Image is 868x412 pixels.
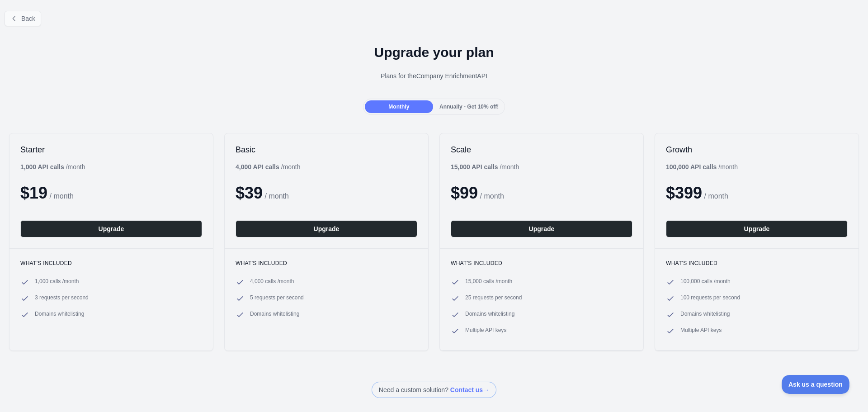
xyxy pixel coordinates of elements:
div: / month [451,162,519,171]
h2: Scale [451,144,632,155]
h2: Basic [236,144,417,155]
b: 100,000 API calls [666,163,717,170]
h2: Growth [666,144,848,155]
iframe: Toggle Customer Support [782,375,850,394]
b: 15,000 API calls [451,163,498,170]
span: $ 99 [451,184,478,202]
div: / month [666,162,738,171]
span: $ 399 [666,184,702,202]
